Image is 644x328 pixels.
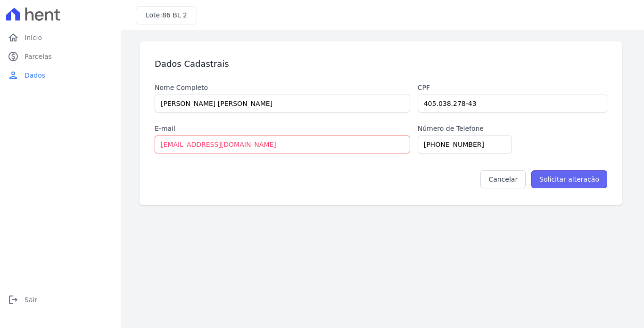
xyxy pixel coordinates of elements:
[155,124,410,134] label: E-mail
[162,11,187,19] span: 86 BL 2
[155,83,410,93] label: Nome Completo
[418,83,607,93] label: Cpf
[4,66,117,85] a: personDados
[531,170,607,188] input: Solicitar alteração
[8,51,19,62] i: paid
[4,28,117,47] a: homeInício
[418,124,484,134] label: Número de Telefone
[25,71,45,80] span: Dados
[4,290,117,309] a: logoutSair
[155,58,229,70] h3: Dados Cadastrais
[25,52,52,61] span: Parcelas
[146,10,187,20] h3: Lote:
[4,47,117,66] a: paidParcelas
[25,33,42,42] span: Início
[8,294,19,305] i: logout
[8,70,19,81] i: person
[25,295,37,304] span: Sair
[480,170,526,188] a: Cancelar
[8,32,19,43] i: home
